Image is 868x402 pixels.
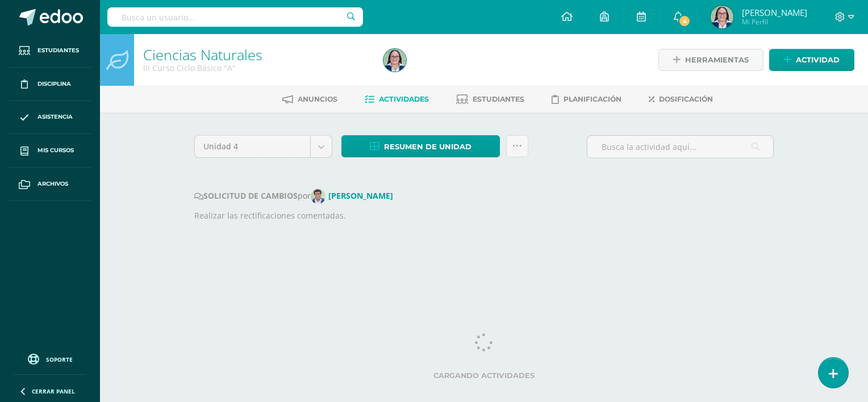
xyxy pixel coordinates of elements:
p: Realizar las rectificaciones comentadas. [194,210,774,222]
span: Resumen de unidad [384,136,471,157]
input: Busca un usuario... [107,7,363,27]
a: Asistencia [9,101,91,135]
img: c05d69b31fbd722242b6e8c907a12cb0.png [311,189,325,204]
strong: [PERSON_NAME] [328,190,393,201]
img: 1b250199a7272c7df968ca1fcfd28194.png [383,49,406,72]
a: Unidad 4 [195,136,332,157]
div: III Curso Ciclo Básico 'A' [143,62,370,73]
span: Disciplina [37,79,71,89]
a: Ciencias Naturales [143,45,262,64]
span: Mi Perfil [742,17,807,27]
a: Dosificación [649,90,713,108]
a: Herramientas [658,49,763,71]
span: Asistencia [37,112,73,122]
span: Cerrar panel [32,387,75,395]
h1: Ciencias Naturales [143,47,370,62]
a: Archivos [9,167,91,201]
a: Mis cursos [9,134,91,167]
img: 1b250199a7272c7df968ca1fcfd28194.png [711,6,733,28]
span: Anuncios [298,95,337,103]
span: Soporte [46,355,73,363]
span: Unidad 4 [203,136,302,157]
a: Actividades [365,90,429,108]
span: Estudiantes [37,46,79,55]
a: Soporte [14,351,86,366]
input: Busca la actividad aquí... [587,136,773,158]
span: Actividad [796,49,840,70]
a: Anuncios [282,90,337,108]
span: Planificación [564,95,621,103]
a: Actividad [769,49,854,71]
div: por [194,189,774,204]
span: Estudiantes [473,95,524,103]
a: [PERSON_NAME] [311,190,398,201]
strong: SOLICITUD DE CAMBIOS [194,190,298,201]
a: Planificación [552,90,621,108]
a: Estudiantes [456,90,524,108]
a: Disciplina [9,68,91,101]
span: [PERSON_NAME] [742,7,807,18]
a: Resumen de unidad [341,135,500,157]
span: Herramientas [685,49,749,70]
a: Estudiantes [9,34,91,68]
span: Archivos [37,179,68,189]
label: Cargando actividades [194,371,774,380]
span: 4 [678,15,691,27]
span: Actividades [379,95,429,103]
span: Dosificación [659,95,713,103]
span: Mis cursos [37,146,74,155]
